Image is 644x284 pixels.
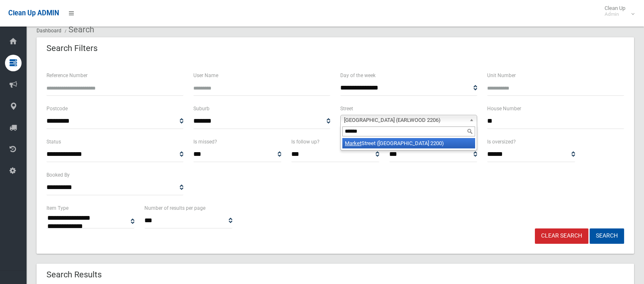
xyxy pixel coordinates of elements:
label: Day of the week [340,71,376,80]
label: Reference Number [46,71,88,80]
small: Admin [605,11,625,17]
a: Clear Search [535,228,588,244]
label: Suburb [193,104,210,113]
label: Postcode [46,104,68,113]
label: House Number [487,104,521,113]
a: Dashboard [37,28,61,34]
label: Unit Number [487,71,516,80]
label: Number of results per page [144,204,205,213]
header: Search Results [37,267,112,283]
label: Is follow up? [291,137,320,146]
label: Item Type [46,204,68,213]
label: Street [340,104,353,113]
li: Street ([GEOGRAPHIC_DATA] 2200) [342,138,475,148]
label: Status [46,137,61,146]
label: Is missed? [193,137,217,146]
label: User Name [193,71,218,80]
span: Clean Up ADMIN [8,9,59,17]
header: Search Filters [37,40,107,56]
span: [GEOGRAPHIC_DATA] (EARLWOOD 2206) [344,115,466,125]
label: Is oversized? [487,137,516,146]
label: Booked By [46,170,70,180]
li: Search [63,22,94,37]
em: Market [345,140,361,146]
span: Clean Up [600,5,634,17]
button: Search [590,228,624,244]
